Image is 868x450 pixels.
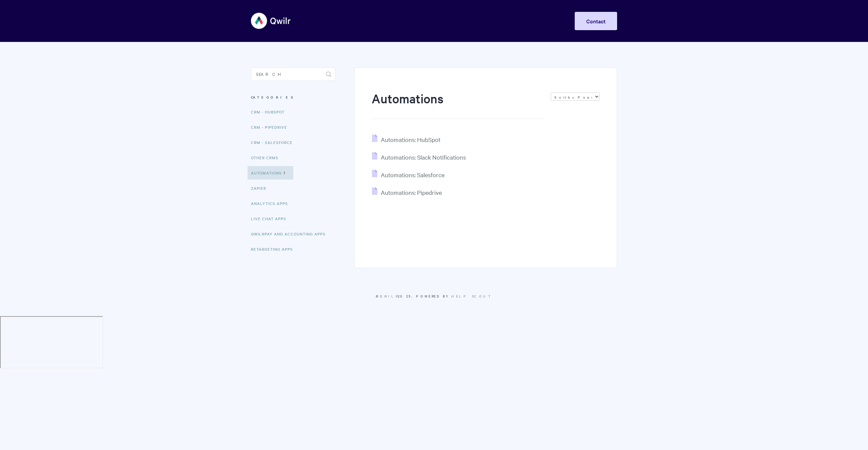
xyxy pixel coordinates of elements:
a: Automations [248,166,293,180]
h3: Categories [251,91,335,103]
select: Page reloads on selection [551,93,600,101]
a: Live Chat Apps [251,212,291,225]
a: Qwilr [380,293,398,299]
a: CRM - Pipedrive [251,120,292,134]
span: Powered by [416,293,492,299]
a: Analytics Apps [251,197,293,210]
a: Automations: Salesforce [372,171,445,179]
a: QwilrPay and Accounting Apps [251,227,331,241]
span: Automations: HubSpot [381,136,440,143]
a: Automations: HubSpot [372,136,440,143]
input: Search [251,67,335,81]
a: CRM - Salesforce [251,136,298,149]
a: Retargeting Apps [251,242,298,256]
span: Automations: Salesforce [381,171,445,179]
img: Qwilr Help Center [251,8,291,34]
a: CRM - HubSpot [251,105,290,119]
span: Automations: Slack Notifications [381,153,466,161]
a: Help Scout [451,293,492,299]
p: © 2025. [251,293,617,299]
h1: Automations [372,90,544,119]
span: Automations: Pipedrive [381,188,442,196]
a: Contact [575,12,617,30]
a: Other CRMs [251,151,283,164]
a: Automations: Slack Notifications [372,153,466,161]
a: Automations: Pipedrive [372,188,442,196]
a: Zapier [251,181,271,195]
